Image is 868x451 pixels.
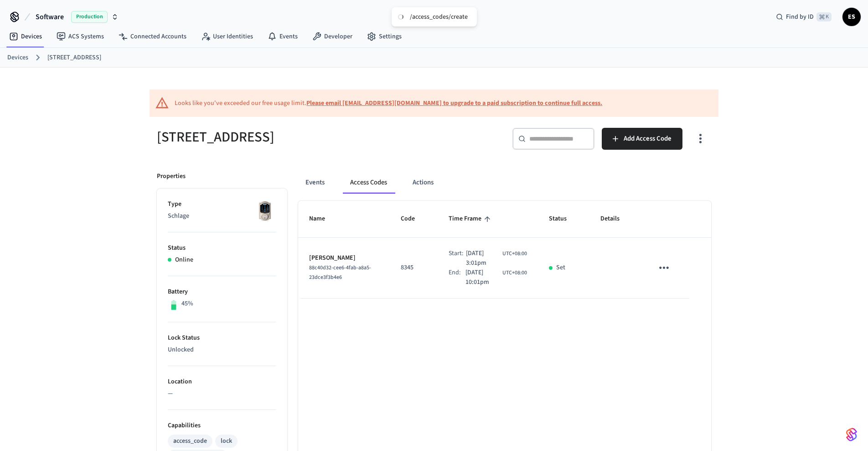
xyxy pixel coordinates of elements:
span: UTC+08:00 [502,250,527,258]
a: Connected Accounts [111,28,194,45]
a: Settings [360,28,409,45]
button: Add Access Code [602,128,682,150]
div: Start: [449,249,466,268]
div: access_code [173,436,207,446]
div: lock [221,436,232,446]
p: Location [168,377,276,387]
p: Set [556,263,565,273]
span: Production [71,11,108,23]
span: 88c40d32-cee6-4fab-a8a5-23dce3f3b4e6 [309,264,371,281]
p: Unlocked [168,345,276,355]
p: — [168,389,276,399]
a: User Identities [194,28,260,45]
span: ES [843,9,860,25]
p: Properties [157,172,186,181]
span: Find by ID [786,12,814,21]
button: Events [298,172,332,194]
p: Type [168,199,276,209]
span: Status [549,212,579,226]
p: 45% [181,299,193,309]
span: [DATE] 3:01pm [466,249,500,268]
div: Looks like you've exceeded our free usage limit. [175,99,602,108]
p: Schlage [168,211,276,221]
img: SeamLogoGradient.69752ec5.svg [846,427,857,442]
h5: [STREET_ADDRESS] [157,128,429,147]
img: Schlage Sense Smart Deadbolt with Camelot Trim, Front [253,199,276,222]
div: /access_codes/create [410,13,468,21]
span: Code [401,212,427,226]
div: End: [449,268,465,287]
span: Software [36,11,64,22]
a: Devices [2,28,49,45]
span: [DATE] 10:01pm [465,268,501,287]
span: ⌘ K [816,12,832,21]
button: ES [842,8,861,26]
span: Add Access Code [624,133,672,145]
span: Details [600,212,631,226]
a: Events [260,28,305,45]
p: [PERSON_NAME] [309,253,379,263]
div: Find by ID⌘ K [769,9,839,25]
a: Please email [EMAIL_ADDRESS][DOMAIN_NAME] to upgrade to a paid subscription to continue full access. [306,99,602,108]
span: Time Frame [449,212,493,226]
a: [STREET_ADDRESS] [47,53,101,63]
div: Etc/GMT-8 [466,249,527,268]
p: Lock Status [168,333,276,343]
a: Developer [305,28,360,45]
div: Etc/GMT-8 [465,268,527,287]
p: Battery [168,287,276,297]
span: Name [309,212,337,226]
p: 8345 [401,263,427,273]
div: ant example [298,172,711,194]
a: Devices [7,53,28,63]
span: UTC+08:00 [502,269,527,277]
button: Access Codes [343,172,394,194]
button: Actions [405,172,441,194]
p: Status [168,243,276,253]
p: Capabilities [168,421,276,430]
table: sticky table [298,201,711,298]
a: ACS Systems [49,28,111,45]
p: Online [175,255,193,265]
